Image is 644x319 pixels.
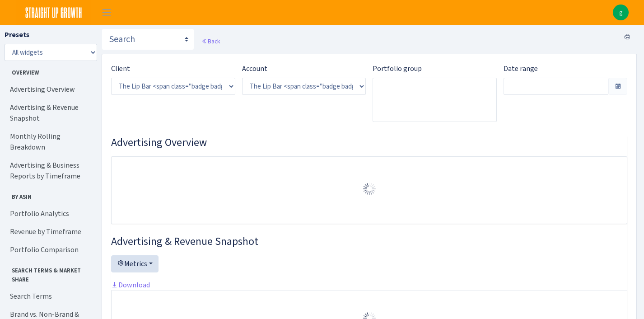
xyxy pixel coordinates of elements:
[5,287,95,305] a: Search Terms
[5,29,29,40] label: Presets
[111,136,627,149] h3: Widget #1
[5,127,95,156] a: Monthly Rolling Breakdown
[5,156,95,185] a: Advertising & Business Reports by Timeframe
[373,63,422,74] label: Portfolio group
[5,205,95,223] a: Portfolio Analytics
[242,63,267,74] label: Account
[111,63,130,74] label: Client
[5,189,94,201] span: By ASIN
[5,223,95,241] a: Revenue by Timeframe
[5,263,94,283] span: Search Terms & Market Share
[201,37,220,45] a: Back
[5,241,95,259] a: Portfolio Comparison
[111,280,150,290] a: Download
[613,5,629,20] a: g
[242,78,366,95] select: )
[613,5,629,20] img: gina
[95,5,118,20] button: Toggle navigation
[5,80,95,99] a: Advertising Overview
[5,99,95,127] a: Advertising & Revenue Snapshot
[111,235,627,248] h3: Widget #2
[111,255,159,272] button: Metrics
[362,182,377,196] img: Preloader
[504,63,538,74] label: Date range
[5,65,94,77] span: Overview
